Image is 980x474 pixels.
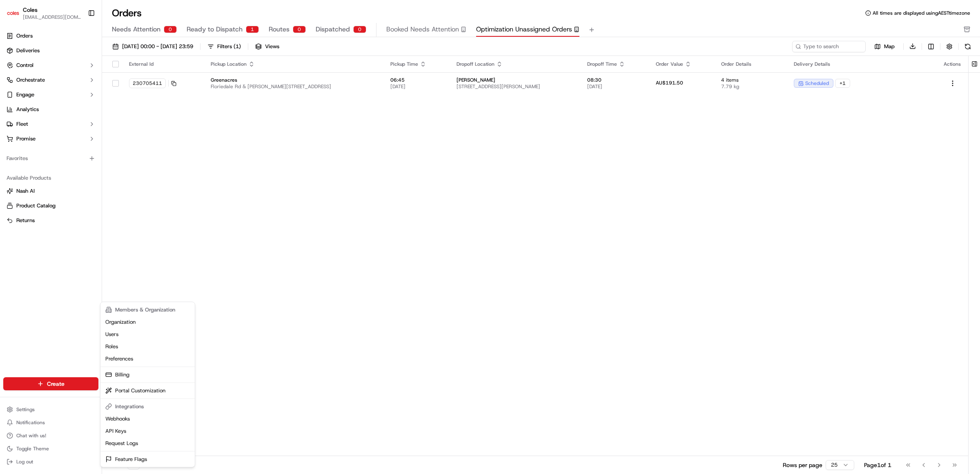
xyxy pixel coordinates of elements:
input: Got a question? Start typing here... [21,53,147,61]
div: 💻 [69,119,76,126]
div: Members & Organization [102,304,193,316]
div: Start new chat [28,78,134,86]
a: API Keys [102,425,193,437]
button: Start new chat [139,80,149,90]
a: Feature Flags [102,453,193,465]
img: Nash [8,8,24,24]
a: Request Logs [102,437,193,450]
a: Organization [102,316,193,328]
img: 1736555255976-a54dd68f-1ca7-489b-9aae-adbdc363a1c4 [8,78,23,93]
a: Powered byPylon [58,138,99,145]
div: Integrations [102,401,193,413]
a: Portal Customization [102,385,193,397]
span: Pylon [81,138,99,145]
a: 📗Knowledge Base [5,115,66,130]
a: Preferences [102,353,193,365]
a: 💻API Documentation [66,115,134,130]
a: Billing [102,369,193,381]
a: Users [102,328,193,340]
p: Welcome 👋 [8,33,149,46]
span: API Documentation [77,118,131,127]
a: Webhooks [102,413,193,425]
div: 📗 [8,119,15,126]
div: We're available if you need us! [28,86,103,93]
a: Roles [102,340,193,353]
span: Knowledge Base [16,118,62,127]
